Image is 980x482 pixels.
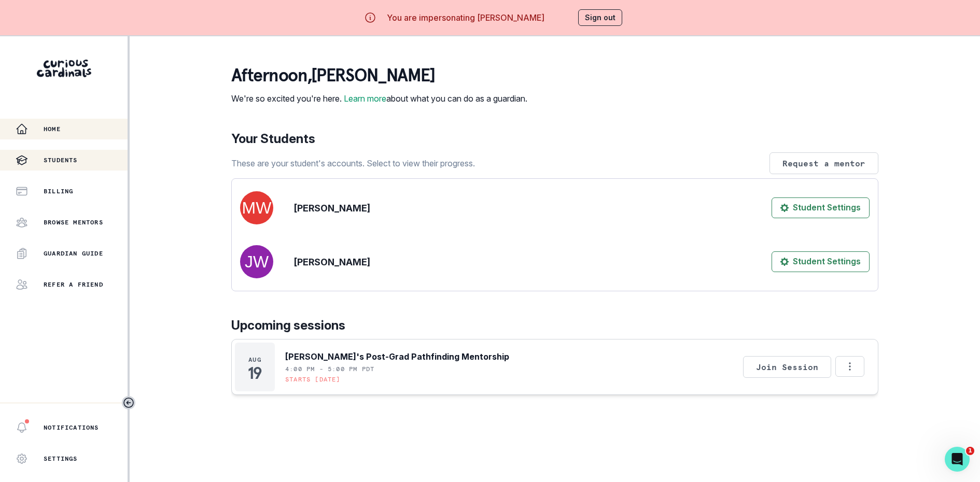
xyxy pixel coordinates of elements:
[231,130,878,148] p: Your Students
[37,60,91,77] img: Curious Cardinals Logo
[772,251,870,272] button: Student Settings
[945,447,970,472] iframe: Intercom live chat
[240,191,273,224] img: svg
[44,125,61,133] p: Home
[285,365,374,373] p: 4:00 PM - 5:00 PM PDT
[231,65,527,86] p: afternoon , [PERSON_NAME]
[248,356,261,364] p: Aug
[387,11,544,24] p: You are impersonating [PERSON_NAME]
[44,423,99,432] p: Notifications
[44,455,78,463] p: Settings
[743,356,831,378] button: Join Session
[294,201,370,215] p: [PERSON_NAME]
[231,157,475,169] p: These are your student's accounts. Select to view their progress.
[294,255,370,269] p: [PERSON_NAME]
[231,316,878,335] p: Upcoming sessions
[578,9,622,26] button: Sign out
[44,249,103,258] p: Guardian Guide
[835,356,864,377] button: Options
[122,396,135,409] button: Toggle sidebar
[769,152,878,174] button: Request a mentor
[966,447,974,455] span: 1
[44,280,103,289] p: Refer a friend
[44,187,73,195] p: Billing
[772,197,870,218] button: Student Settings
[248,368,262,378] p: 19
[44,218,103,226] p: Browse Mentors
[285,375,341,384] p: Starts [DATE]
[344,93,386,104] a: Learn more
[231,92,527,105] p: We're so excited you're here. about what you can do as a guardian.
[240,245,273,278] img: svg
[285,350,509,363] p: [PERSON_NAME]'s Post-Grad Pathfinding Mentorship
[44,156,78,164] p: Students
